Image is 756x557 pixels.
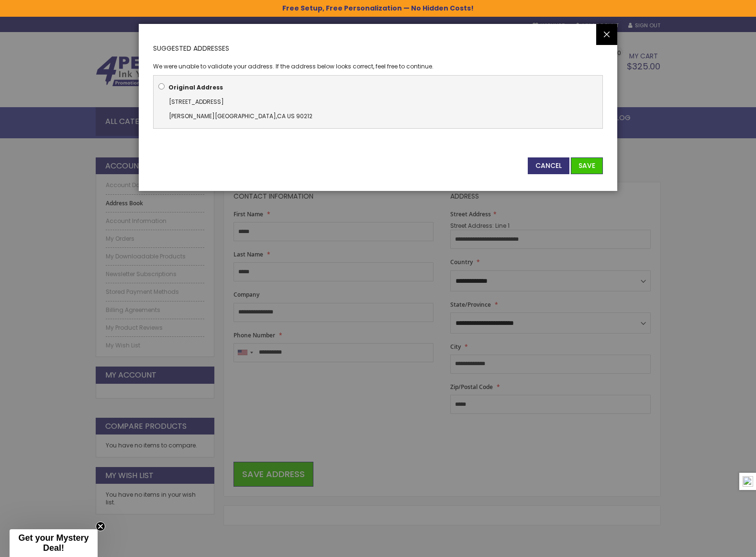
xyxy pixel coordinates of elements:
button: Cancel [528,157,569,174]
span: [PERSON_NAME][GEOGRAPHIC_DATA] [169,112,276,120]
span: Suggested Addresses [153,44,229,53]
b: Original Address [168,83,223,91]
span: CA [277,112,286,120]
span: 90212 [296,112,312,120]
button: Save [571,157,603,174]
span: Save [578,161,595,170]
button: Close teaser [96,522,105,531]
div: Get your Mystery Deal!Close teaser [10,529,98,557]
span: Get your Mystery Deal! [18,533,89,553]
span: [STREET_ADDRESS] [169,98,224,106]
div: , [158,95,598,123]
span: Cancel [535,161,562,170]
p: We were unable to validate your address. If the address below looks correct, feel free to continue. [153,63,603,70]
span: US [287,112,295,120]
